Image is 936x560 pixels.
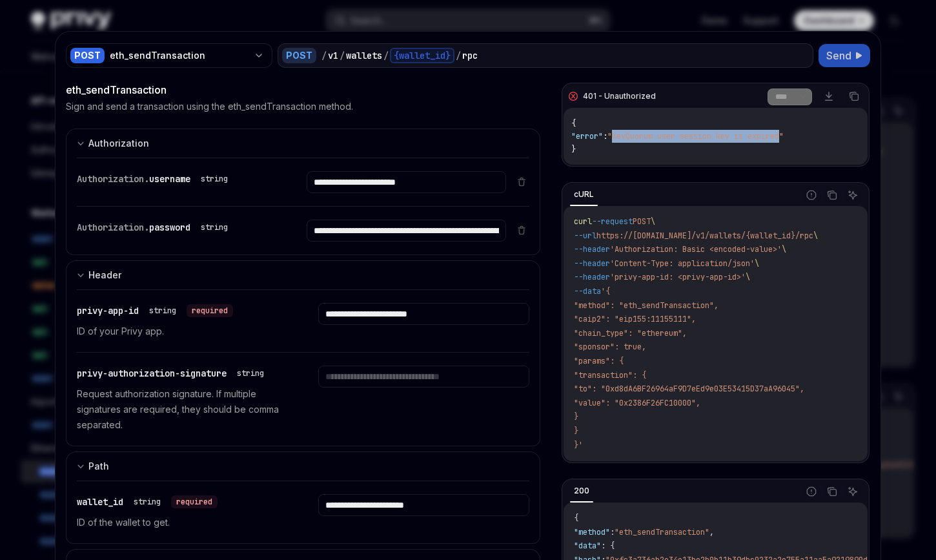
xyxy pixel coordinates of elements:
div: Authorization [88,136,149,151]
span: "value": "0x2386F26FC10000", [574,398,700,408]
span: password [149,222,190,233]
button: Copy the contents from the code block [824,483,840,500]
button: Send [819,44,870,67]
div: Authorization.username [77,171,233,187]
button: expand input section [66,129,540,158]
span: --url [574,231,596,241]
span: "method" [574,527,610,537]
span: Authorization. [77,222,149,233]
span: "KeyQuorum user session key is expired" [607,131,784,141]
button: expand input section [66,260,540,289]
span: --request [592,216,633,227]
div: 401 - Unauthorized [583,91,656,101]
div: POST [282,48,316,63]
div: Authorization.password [77,220,233,235]
div: required [171,495,218,508]
span: '{ [601,286,610,296]
div: wallet_id [77,494,218,510]
span: "params": { [574,356,624,366]
span: "eth_sendTransaction" [615,527,709,537]
div: privy-app-id [77,303,233,318]
span: https://[DOMAIN_NAME]/v1/wallets/{wallet_id}/rpc [596,231,813,241]
div: eth_sendTransaction [66,82,540,98]
span: wallet_id [77,496,123,508]
span: { [571,118,576,129]
span: "error" [571,131,603,141]
button: Ask AI [844,483,861,500]
div: 200 [570,483,593,499]
span: \ [746,272,750,282]
p: Request authorization signature. If multiple signatures are required, they should be comma separa... [77,386,287,433]
div: eth_sendTransaction [110,49,249,62]
span: \ [782,244,786,254]
div: / [340,49,345,62]
span: Authorization. [77,173,149,185]
span: 'Authorization: Basic <encoded-value>' [610,244,782,254]
span: POST [633,216,651,227]
span: : { [601,541,615,551]
span: \ [651,216,655,227]
div: Path [88,459,109,474]
button: Ask AI [844,187,861,203]
span: --header [574,244,610,254]
div: privy-authorization-signature [77,366,269,381]
button: POSTeth_sendTransaction [66,42,272,69]
span: , [709,527,714,537]
span: privy-authorization-signature [77,368,227,379]
button: expand input section [66,451,540,481]
div: wallets [346,49,382,62]
span: curl [574,216,592,227]
span: \ [813,231,818,241]
button: Report incorrect code [803,187,820,203]
span: "transaction": { [574,370,646,380]
button: Report incorrect code [803,483,820,500]
div: Header [88,267,121,283]
span: --data [574,286,601,296]
p: ID of your Privy app. [77,324,287,339]
span: username [149,173,190,185]
button: Copy the contents from the code block [824,187,840,203]
div: / [456,49,461,62]
span: }' [574,440,583,450]
span: 'Content-Type: application/json' [610,258,755,269]
div: / [321,49,327,62]
span: --header [574,258,610,269]
span: Send [826,48,851,63]
span: "sponsor": true, [574,342,646,352]
span: \ [755,258,759,269]
div: {wallet_id} [390,48,454,63]
span: : [603,131,607,141]
span: { [574,513,578,523]
span: "chain_type": "ethereum", [574,328,687,338]
div: v1 [328,49,338,62]
div: required [187,304,233,317]
span: "method": "eth_sendTransaction", [574,300,718,311]
div: cURL [570,187,598,202]
p: Sign and send a transaction using the eth_sendTransaction method. [66,100,353,113]
span: privy-app-id [77,305,139,316]
span: } [571,144,576,154]
span: "data" [574,541,601,551]
span: "to": "0xd8dA6BF26964aF9D7eEd9e03E53415D37aA96045", [574,384,804,394]
span: "caip2": "eip155:11155111", [574,314,696,324]
span: 'privy-app-id: <privy-app-id>' [610,272,746,282]
span: } [574,426,578,436]
button: Copy the contents from the code block [846,88,862,105]
div: rpc [462,49,478,62]
span: --header [574,272,610,282]
span: : [610,527,615,537]
span: } [574,411,578,422]
div: / [383,49,389,62]
p: ID of the wallet to get. [77,515,287,530]
div: POST [70,48,105,63]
